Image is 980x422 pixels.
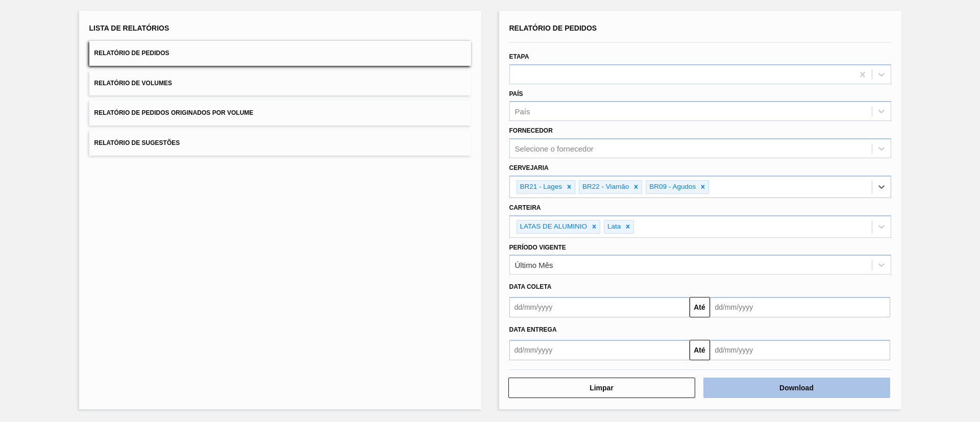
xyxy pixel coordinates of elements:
[509,127,553,134] label: Fornecedor
[703,378,890,398] button: Download
[509,297,690,317] input: dd/mm/yyyy
[509,164,549,171] label: Cervejaria
[604,220,622,233] div: Lata
[515,144,594,153] div: Selecione o fornecedor
[89,71,471,96] button: Relatório de Volumes
[509,53,529,60] label: Etapa
[509,24,597,32] span: Relatório de Pedidos
[89,41,471,66] button: Relatório de Pedidos
[94,139,180,146] span: Relatório de Sugestões
[509,204,541,211] label: Carteira
[94,109,254,116] span: Relatório de Pedidos Originados por Volume
[509,283,552,290] span: Data coleta
[94,49,169,57] span: Relatório de Pedidos
[509,90,523,97] label: País
[509,326,557,333] span: Data entrega
[509,244,566,251] label: Período Vigente
[508,378,695,398] button: Limpar
[515,261,553,269] div: Último Mês
[517,220,589,233] div: LATAS DE ALUMINIO
[89,101,471,126] button: Relatório de Pedidos Originados por Volume
[94,80,172,87] span: Relatório de Volumes
[690,340,710,360] button: Até
[690,297,710,317] button: Até
[710,297,890,317] input: dd/mm/yyyy
[646,181,697,193] div: BR09 - Agudos
[509,340,690,360] input: dd/mm/yyyy
[517,181,564,193] div: BR21 - Lages
[710,340,890,360] input: dd/mm/yyyy
[579,181,630,193] div: BR22 - Viamão
[89,24,169,32] span: Lista de Relatórios
[515,107,530,116] div: País
[89,131,471,156] button: Relatório de Sugestões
